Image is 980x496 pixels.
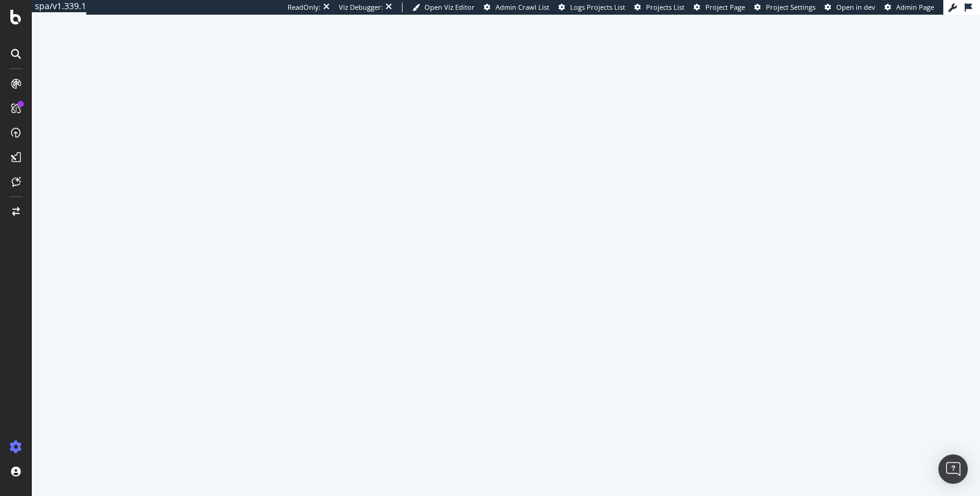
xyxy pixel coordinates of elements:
div: Open Intercom Messenger [938,454,968,484]
div: Viz Debugger: [339,2,383,12]
a: Admin Crawl List [484,2,549,12]
span: Project Settings [766,2,815,12]
a: Open in dev [825,2,875,12]
div: ReadOnly: [288,2,321,12]
span: Projects List [646,2,685,12]
a: Logs Projects List [559,2,625,12]
a: Open Viz Editor [412,2,475,12]
a: Project Page [694,2,745,12]
a: Admin Page [885,2,934,12]
span: Admin Crawl List [496,2,549,12]
span: Admin Page [896,2,934,12]
span: Open Viz Editor [425,2,475,12]
span: Project Page [705,2,745,12]
span: Open in dev [836,2,875,12]
a: Project Settings [754,2,815,12]
span: Logs Projects List [570,2,625,12]
a: Projects List [634,2,685,12]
